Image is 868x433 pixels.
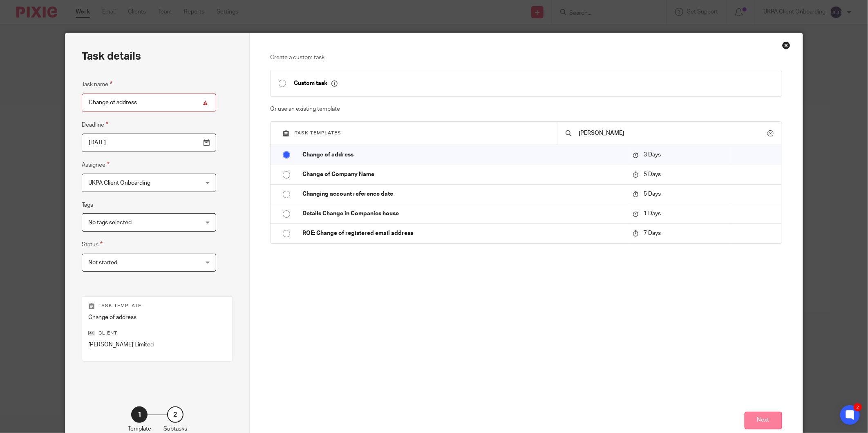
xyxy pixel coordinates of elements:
div: Close this dialog window [782,41,790,49]
span: 1 Days [644,211,661,216]
input: Pick a date [82,134,216,152]
p: Custom task [294,80,338,87]
label: Assignee [82,160,110,170]
span: Not started [88,260,117,266]
p: Create a custom task [270,54,782,62]
input: Task name [82,94,216,112]
p: Changing account reference date [302,190,624,198]
p: Change of Company Name [302,170,624,179]
p: Or use an existing template [270,105,782,113]
p: Change of address [88,313,226,321]
label: Tags [82,201,93,209]
p: Client [88,330,226,337]
label: Deadline [82,120,108,129]
label: Task name [82,80,112,89]
p: [PERSON_NAME] Limited [88,341,226,349]
span: No tags selected [88,220,132,225]
span: Task templates [295,131,341,135]
div: 2 [167,406,183,423]
span: 5 Days [644,191,661,197]
h2: Task details [82,49,141,63]
span: 3 Days [644,152,661,158]
label: Status [82,240,103,249]
p: Template [128,425,151,433]
div: 2 [854,403,862,411]
p: ROE: Change of registered email address [302,229,624,237]
p: Details Change in Companies house [302,210,624,218]
div: 1 [131,406,148,423]
span: 7 Days [644,230,661,236]
p: Subtasks [163,425,187,433]
button: Next [745,412,782,429]
p: Change of address [302,151,624,159]
input: Search... [578,129,767,138]
span: 5 Days [644,172,661,177]
p: Task template [88,303,226,309]
span: UKPA Client Onboarding [88,180,150,186]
